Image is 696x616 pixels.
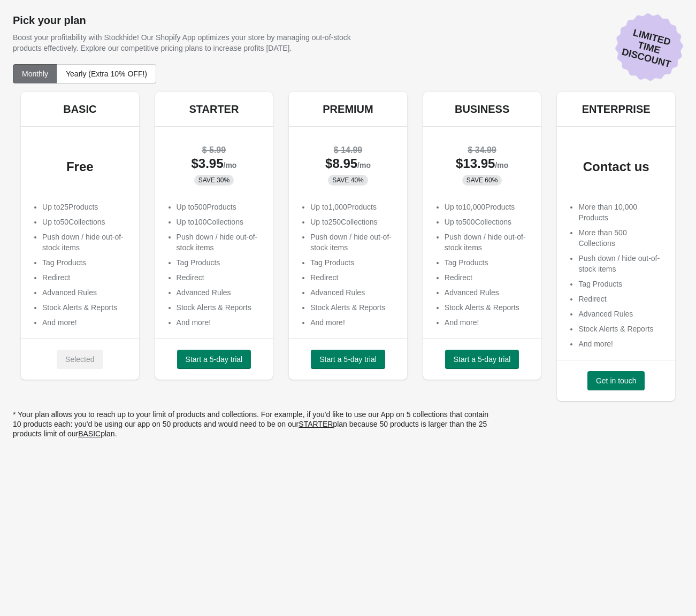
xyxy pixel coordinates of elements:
[454,355,511,364] span: Start a 5-day trial
[177,317,263,328] li: And more!
[445,257,531,268] li: Tag Products
[300,158,396,171] div: $ 8.95
[63,103,96,115] h5: BASIC
[311,350,385,369] button: Start a 5-day trial
[445,302,531,313] li: Stock Alerts & Reports
[578,253,664,274] li: Push down / hide out-of-stock items
[42,287,128,298] li: Advanced Rules
[42,272,128,283] li: Redirect
[42,302,128,313] li: Stock Alerts & Reports
[186,355,243,364] span: Start a 5-day trial
[42,232,128,253] li: Push down / hide out-of-stock items
[177,232,263,253] li: Push down / hide out-of-stock items
[42,202,128,212] p: Up to 25 Products
[578,202,664,223] p: More than 10,000 Products
[177,202,263,212] p: Up to 500 Products
[13,410,494,438] p: * Your plan allows you to reach up to your limit of products and collections. For example, if you...
[66,70,147,78] span: Yearly (Extra 10% OFF!)
[445,350,519,369] button: Start a 5-day trial
[319,355,377,364] span: Start a 5-day trial
[310,257,396,268] li: Tag Products
[189,103,239,115] h5: STARTER
[166,158,263,171] div: $ 3.95
[310,202,396,212] p: Up to 1,000 Products
[300,145,396,156] div: $ 14.99
[445,272,531,283] li: Redirect
[198,176,230,184] span: SAVE 30%
[568,161,664,172] div: Contact us
[587,371,645,390] button: Get in touch
[177,350,251,369] button: Start a 5-day trial
[13,14,683,27] h1: Pick your plan
[42,257,128,268] li: Tag Products
[578,309,664,319] li: Advanced Rules
[445,202,531,212] p: Up to 10,000 Products
[177,302,263,313] li: Stock Alerts & Reports
[177,217,263,227] p: Up to 100 Collections
[578,324,664,334] li: Stock Alerts & Reports
[57,64,156,83] button: Yearly (Extra 10% OFF!)
[445,232,531,253] li: Push down / hide out-of-stock items
[466,176,498,184] span: SAVE 60%
[582,103,651,115] h5: ENTERPRISE
[13,64,57,83] button: Monthly
[357,161,371,170] span: /mo
[42,317,128,328] li: And more!
[177,272,263,283] li: Redirect
[578,227,664,249] p: More than 500 Collections
[310,217,396,227] p: Up to 250 Collections
[177,257,263,268] li: Tag Products
[13,32,380,53] p: Boost your profitability with Stockhide! Our Shopify App optimizes your store by managing out-of-...
[177,287,263,298] li: Advanced Rules
[332,176,363,184] span: SAVE 40%
[596,376,637,385] span: Get in touch
[323,103,373,115] h5: PREMIUM
[78,429,101,438] ins: BASIC
[578,338,664,349] li: And more!
[445,217,531,227] p: Up to 500 Collections
[445,317,531,328] li: And more!
[310,232,396,253] li: Push down / hide out-of-stock items
[22,70,48,78] span: Monthly
[224,161,237,170] span: /mo
[42,217,128,227] p: Up to 50 Collections
[578,279,664,289] li: Tag Products
[455,103,509,115] h5: BUSINESS
[299,420,333,428] ins: STARTER
[434,158,531,171] div: $ 13.95
[310,302,396,313] li: Stock Alerts & Reports
[310,272,396,283] li: Redirect
[32,161,128,172] div: Free
[578,294,664,304] li: Redirect
[166,145,263,156] div: $ 5.99
[310,317,396,328] li: And more!
[445,287,531,298] li: Advanced Rules
[434,145,531,156] div: $ 34.99
[310,287,396,298] li: Advanced Rules
[608,6,691,89] div: LIMITED TIME DISCOUNT
[495,161,508,170] span: /mo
